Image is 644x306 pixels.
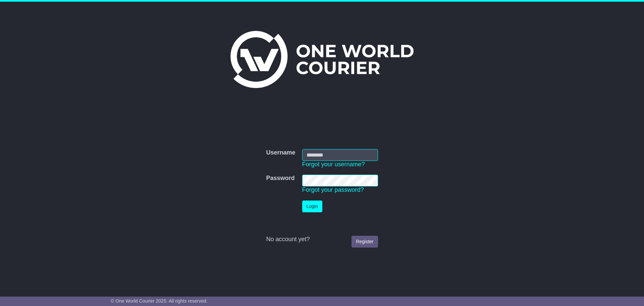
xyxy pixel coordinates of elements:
a: Forgot your username? [302,161,365,168]
div: No account yet? [266,236,378,243]
a: Register [352,236,378,248]
label: Username [266,149,295,157]
label: Password [266,175,294,182]
button: Login [302,201,322,212]
img: One World [230,31,414,88]
span: © One World Courier 2025. All rights reserved. [111,298,208,304]
a: Forgot your password? [302,186,364,193]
